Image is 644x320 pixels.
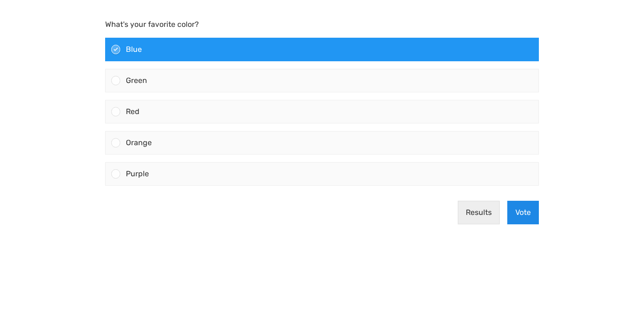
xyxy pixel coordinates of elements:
[507,201,539,224] button: Vote
[105,19,539,30] p: What's your favorite color?
[126,45,142,54] span: Blue
[126,76,147,85] span: Green
[126,138,152,147] span: Orange
[126,107,140,116] span: Red
[458,201,500,224] button: Results
[126,169,149,178] span: Purple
